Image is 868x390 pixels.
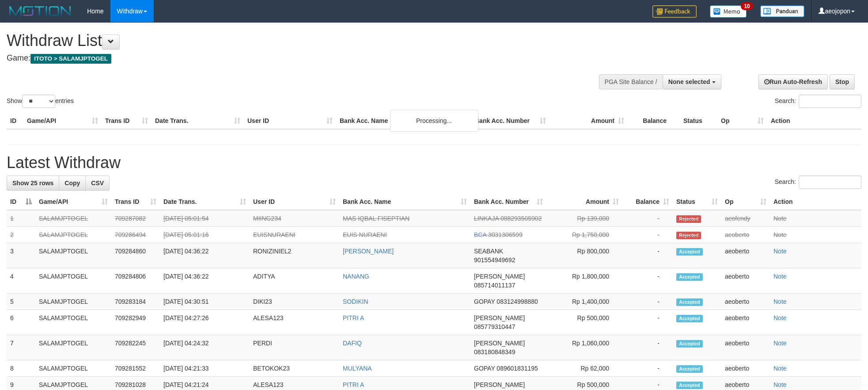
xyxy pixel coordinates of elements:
[721,243,770,268] td: aeoberto
[470,194,546,210] th: Bank Acc. Number: activate to sort column ascending
[474,282,515,289] span: Copy 085714011137 to clipboard
[250,210,339,227] td: MIING234
[676,365,703,373] span: Accepted
[668,78,710,85] span: None selected
[152,113,244,129] th: Date Trans.
[343,298,368,305] a: SODIKIN
[111,268,160,294] td: 709284806
[474,256,515,264] span: Copy 901554949692 to clipboard
[30,54,111,64] span: ITOTO > SALAMJPTOGEL
[474,348,515,356] span: Copy 083180848349 to clipboard
[343,340,362,347] a: DAFIQ
[160,243,250,268] td: [DATE] 04:36:22
[546,243,622,268] td: Rp 800,000
[546,210,622,227] td: Rp 139,000
[721,310,770,335] td: aeoberto
[676,215,701,223] span: Rejected
[680,113,717,129] th: Status
[160,360,250,377] td: [DATE] 04:21:33
[343,215,409,222] a: MAS IQBAL FISEPTIAN
[7,32,570,50] h1: Withdraw List
[111,194,160,210] th: Trans ID: activate to sort column ascending
[741,2,753,10] span: 10
[474,314,525,321] span: [PERSON_NAME]
[622,268,673,294] td: -
[244,113,336,129] th: User ID
[773,273,787,280] a: Note
[773,340,787,347] a: Note
[770,194,861,210] th: Action
[35,310,111,335] td: SALAMJPTOGEL
[343,231,387,238] a: EUIS NURAENI
[35,243,111,268] td: SALAMJPTOGEL
[721,210,770,227] td: aeofendy
[35,227,111,243] td: SALAMJPTOGEL
[622,227,673,243] td: -
[599,74,663,89] div: PGA Site Balance /
[830,74,855,89] a: Stop
[250,268,339,294] td: ADITYA
[546,227,622,243] td: Rp 1,750,000
[160,268,250,294] td: [DATE] 04:36:22
[546,310,622,335] td: Rp 500,000
[160,227,250,243] td: [DATE] 05:01:16
[23,113,102,129] th: Game/API
[773,248,787,255] a: Note
[343,248,394,255] a: [PERSON_NAME]
[111,294,160,310] td: 709283184
[343,273,369,280] a: NANANG
[773,381,787,388] a: Note
[160,210,250,227] td: [DATE] 05:01:54
[111,360,160,377] td: 709281552
[35,360,111,377] td: SALAMJPTOGEL
[7,194,35,210] th: ID: activate to sort column descending
[7,227,35,243] td: 2
[160,194,250,210] th: Date Trans.: activate to sort column ascending
[799,95,861,108] input: Search:
[546,360,622,377] td: Rp 62,000
[250,310,339,335] td: ALESA123
[676,382,703,389] span: Accepted
[7,335,35,360] td: 7
[676,298,703,306] span: Accepted
[474,381,525,388] span: [PERSON_NAME]
[773,231,787,238] a: Note
[488,231,523,238] span: Copy 3031306599 to clipboard
[91,180,104,187] span: CSV
[474,273,525,280] span: [PERSON_NAME]
[7,360,35,377] td: 8
[64,180,80,187] span: Copy
[7,176,59,191] a: Show 25 rows
[622,210,673,227] td: -
[7,4,74,18] img: MOTION_logo.png
[721,194,770,210] th: Op: activate to sort column ascending
[474,298,495,305] span: GOPAY
[111,243,160,268] td: 709284860
[343,381,364,388] a: PITRI A
[250,294,339,310] td: DIKI23
[497,365,538,372] span: Copy 089601831195 to clipboard
[7,95,74,108] label: Show entries
[35,268,111,294] td: SALAMJPTOGEL
[673,194,721,210] th: Status: activate to sort column ascending
[7,310,35,335] td: 6
[474,323,515,330] span: Copy 085779310447 to clipboard
[250,335,339,360] td: PERDI
[35,210,111,227] td: SALAMJPTOGEL
[250,227,339,243] td: EUISNURAENI
[546,294,622,310] td: Rp 1,400,000
[710,5,747,18] img: Button%20Memo.svg
[550,113,628,129] th: Amount
[160,294,250,310] td: [DATE] 04:30:51
[799,176,861,189] input: Search:
[111,310,160,335] td: 709282949
[339,194,470,210] th: Bank Acc. Name: activate to sort column ascending
[721,268,770,294] td: aeoberto
[7,210,35,227] td: 1
[676,340,703,348] span: Accepted
[767,113,861,129] th: Action
[7,113,23,129] th: ID
[250,243,339,268] td: RONIZINIEL2
[773,365,787,372] a: Note
[500,215,542,222] span: Copy 088293505902 to clipboard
